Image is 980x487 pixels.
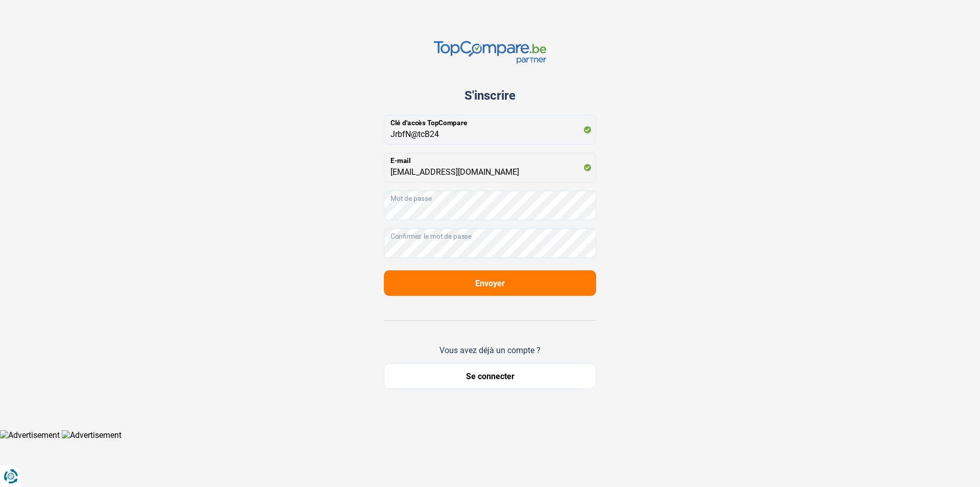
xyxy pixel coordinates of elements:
div: Vous avez déjà un compte ? [384,345,596,355]
img: Advertisement [62,430,121,440]
span: Envoyer [475,279,505,288]
button: Envoyer [384,270,596,296]
button: Se connecter [384,363,596,389]
img: TopCompare.be [434,41,546,64]
div: S'inscrire [384,88,596,103]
